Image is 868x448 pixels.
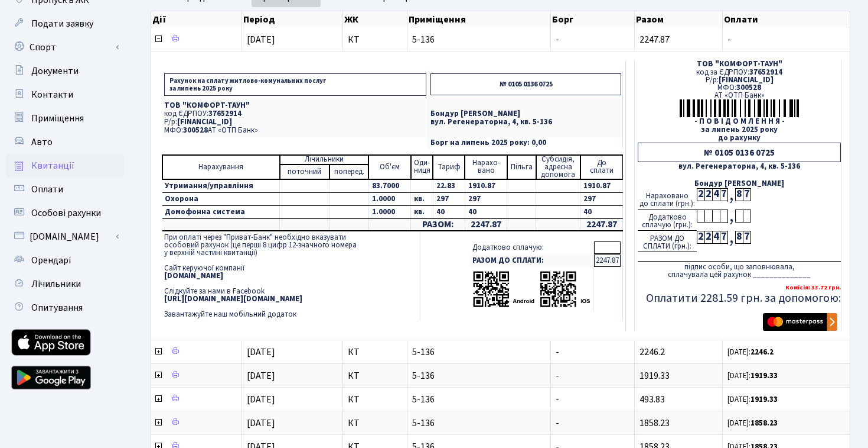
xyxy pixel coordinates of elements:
span: КТ [348,418,403,428]
div: Додатково сплачую (грн.): [638,210,697,231]
p: вул. Регенераторна, 4, кв. 5-136 [430,118,621,126]
img: Masterpass [763,313,837,331]
a: Контакти [6,83,124,107]
td: 2247.87 [465,218,507,231]
span: [DATE] [247,346,275,359]
span: [FINANCIAL_ID] [719,75,774,85]
div: 7 [743,231,750,244]
small: [DATE]: [727,394,778,405]
span: 5-136 [412,395,546,404]
div: 2 [697,188,704,201]
b: Комісія: 33.72 грн. [785,283,841,292]
span: - [556,393,559,406]
span: 37652914 [749,67,782,78]
div: за липень 2025 року [638,126,841,134]
span: Оплати [31,183,63,196]
span: - [556,33,559,46]
div: , [727,231,735,244]
td: 2247.87 [580,218,623,231]
a: Авто [6,130,124,154]
span: 1919.33 [639,369,670,382]
div: АТ «ОТП Банк» [638,92,841,99]
td: кв. [411,205,433,218]
span: Авто [31,136,53,149]
span: КТ [348,347,403,357]
td: Субсидія, адресна допомога [536,155,580,179]
small: [DATE]: [727,370,778,381]
p: Бондур [PERSON_NAME] [430,110,621,118]
div: 2 [704,231,712,244]
a: Оплати [6,178,124,201]
div: вул. Регенераторна, 4, кв. 5-136 [638,163,841,170]
p: Р/р: [164,118,426,126]
td: Нарахування [162,155,280,179]
td: Лічильники [280,155,369,165]
span: [DATE] [247,33,275,46]
td: 40 [580,205,623,218]
td: кв. [411,192,433,205]
td: 297 [580,192,623,205]
div: 7 [720,188,727,201]
h5: Оплатити 2281.59 грн. за допомогою: [638,291,841,305]
td: Пільга [507,155,536,179]
td: При оплаті через "Приват-Банк" необхідно вказувати особовий рахунок (це перші 8 цифр 12-значного ... [162,231,420,321]
div: Бондур [PERSON_NAME] [638,180,841,188]
a: Документи [6,59,124,83]
th: Разом [635,11,723,28]
div: 8 [735,188,743,201]
td: 2247.87 [594,254,621,267]
td: 40 [465,205,507,218]
small: [DATE]: [727,347,774,357]
th: Приміщення [407,11,551,28]
b: 1919.33 [750,394,778,405]
b: 1919.33 [750,370,778,381]
span: - [556,346,559,359]
span: Лічильники [31,278,81,291]
a: Орендарі [6,249,124,272]
td: 1910.87 [465,179,507,193]
div: 2 [697,231,704,244]
p: Борг на липень 2025 року: 0,00 [430,139,621,147]
small: [DATE]: [727,418,778,428]
span: Квитанції [31,159,74,172]
td: 40 [433,205,465,218]
div: Нараховано до сплати (грн.): [638,188,697,210]
span: 300528 [183,125,208,136]
th: Дії [151,11,242,28]
span: Особові рахунки [31,207,101,220]
th: Оплати [723,11,850,28]
div: 7 [720,231,727,244]
td: Нарахо- вано [465,155,507,179]
div: до рахунку [638,134,841,142]
div: РАЗОМ ДО СПЛАТИ (грн.): [638,231,697,252]
td: поточний [280,165,329,179]
div: МФО: [638,84,841,92]
td: Тариф [433,155,465,179]
span: - [556,369,559,382]
div: , [727,210,735,223]
span: КТ [348,35,403,44]
span: Опитування [31,301,83,314]
th: Період [242,11,342,28]
td: До cплати [580,155,623,179]
span: Приміщення [31,112,84,125]
b: 2246.2 [750,347,774,357]
p: код ЄДРПОУ: [164,110,426,118]
span: КТ [348,371,403,381]
a: Опитування [6,296,124,320]
td: поперед. [329,165,368,179]
span: 37652914 [208,108,242,119]
span: 2247.87 [639,33,670,46]
span: [DATE] [247,369,275,382]
span: 5-136 [412,35,546,44]
span: [DATE] [247,393,275,406]
td: 83.7000 [368,179,410,193]
div: 8 [735,231,743,244]
span: 493.83 [639,393,665,406]
b: [URL][DOMAIN_NAME][DOMAIN_NAME] [164,294,302,304]
a: [DOMAIN_NAME] [6,225,124,249]
th: ЖК [343,11,408,28]
span: [DATE] [247,417,275,430]
div: , [727,188,735,202]
div: 2 [704,188,712,201]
